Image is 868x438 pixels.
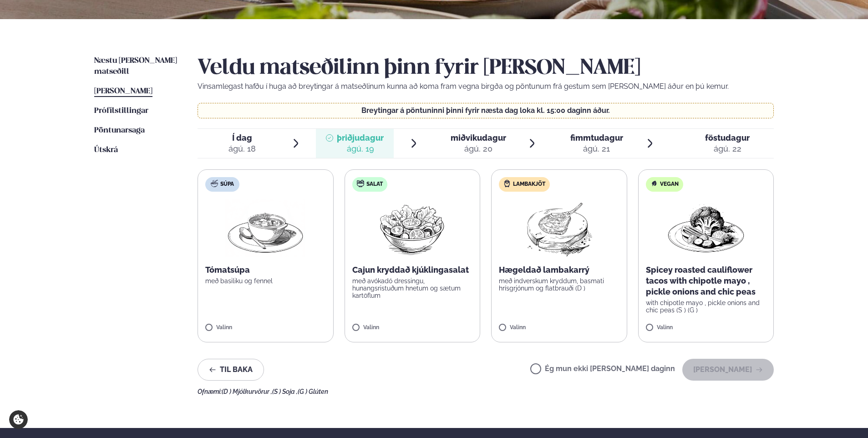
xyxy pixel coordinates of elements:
div: ágú. 22 [705,143,750,154]
span: Pöntunarsaga [94,127,145,134]
span: (G ) Glúten [298,388,328,395]
span: föstudagur [705,133,750,143]
p: með avókadó dressingu, hunangsristuðum hnetum og sætum kartöflum [352,277,473,299]
p: Spicey roasted cauliflower tacos with chipotle mayo , pickle onions and chic peas [646,265,766,297]
img: Soup.png [225,199,305,257]
p: with chipotle mayo , pickle onions and chic peas (S ) (G ) [646,299,766,314]
span: þriðjudagur [337,133,384,143]
h2: Veldu matseðilinn þinn fyrir [PERSON_NAME] [198,56,774,81]
img: salad.svg [357,180,364,187]
p: Hægeldað lambakarrý [499,265,619,275]
p: með basiliku og fennel [205,277,326,285]
span: Lambakjöt [513,181,545,188]
a: Útskrá [94,145,118,156]
span: fimmtudagur [570,133,623,143]
p: Breytingar á pöntuninni þinni fyrir næsta dag loka kl. 15:00 daginn áður. [207,107,765,114]
div: ágú. 19 [337,143,384,154]
span: Prófílstillingar [94,107,148,115]
span: [PERSON_NAME] [94,87,152,95]
span: (S ) Soja , [272,388,298,395]
div: Ofnæmi: [198,388,774,395]
span: Salat [366,181,383,188]
img: Vegan.png [666,199,746,257]
button: Til baka [198,359,264,381]
a: [PERSON_NAME] [94,86,152,97]
div: ágú. 20 [451,143,506,154]
img: Lamb-Meat.png [519,199,599,257]
a: Næstu [PERSON_NAME] matseðill [94,56,179,77]
p: Cajun kryddað kjúklingasalat [352,265,473,275]
span: (D ) Mjólkurvörur , [222,388,272,395]
div: ágú. 18 [228,143,256,154]
span: Vegan [660,181,679,188]
span: Útskrá [94,146,118,154]
span: Næstu [PERSON_NAME] matseðill [94,57,177,76]
p: Tómatsúpa [205,265,326,275]
img: Salad.png [372,199,452,257]
p: Vinsamlegast hafðu í huga að breytingar á matseðlinum kunna að koma fram vegna birgða og pöntunum... [198,81,774,92]
img: Lamb.svg [503,180,511,187]
a: Prófílstillingar [94,106,148,117]
img: Vegan.svg [650,180,658,187]
img: soup.svg [211,180,218,187]
button: [PERSON_NAME] [682,359,774,381]
a: Pöntunarsaga [94,125,145,136]
span: miðvikudagur [451,133,506,143]
a: Cookie settings [9,410,28,429]
span: Í dag [228,132,256,143]
p: með indverskum kryddum, basmati hrísgrjónum og flatbrauði (D ) [499,277,619,292]
div: ágú. 21 [570,143,623,154]
span: Súpa [220,181,234,188]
